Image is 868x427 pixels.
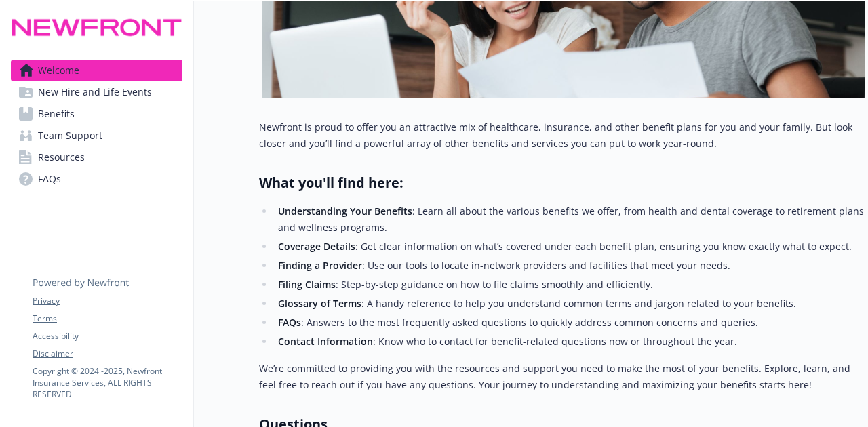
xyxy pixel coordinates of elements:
li: : Know who to contact for benefit-related questions now or throughout the year. [274,333,868,350]
strong: Glossary of Terms [278,297,361,310]
span: Welcome [38,60,79,81]
a: Team Support [11,125,182,146]
strong: Contact Information [278,335,373,348]
span: Resources [38,146,85,168]
strong: FAQs [278,316,301,329]
strong: Coverage Details [278,240,355,253]
strong: Understanding Your Benefits [278,205,412,218]
p: We’re committed to providing you with the resources and support you need to make the most of your... [259,361,868,393]
span: Team Support [38,125,102,146]
li: : Use our tools to locate in-network providers and facilities that meet your needs. [274,258,868,274]
a: Privacy [33,295,182,307]
li: : Answers to the most frequently asked questions to quickly address common concerns and queries. [274,314,868,331]
a: Accessibility [33,330,182,342]
span: New Hire and Life Events [38,81,152,103]
li: : A handy reference to help you understand common terms and jargon related to your benefits. [274,296,868,312]
a: New Hire and Life Events [11,81,182,103]
span: FAQs [38,168,61,190]
p: Copyright © 2024 - 2025 , Newfront Insurance Services, ALL RIGHTS RESERVED [33,365,182,400]
a: FAQs [11,168,182,190]
strong: Finding a Provider [278,259,362,272]
li: : Learn all about the various benefits we offer, from health and dental coverage to retirement pl... [274,203,868,236]
a: Resources [11,146,182,168]
strong: Filing Claims [278,278,336,291]
li: : Get clear information on what’s covered under each benefit plan, ensuring you know exactly what... [274,239,868,255]
li: : Step-by-step guidance on how to file claims smoothly and efficiently. [274,277,868,293]
a: Terms [33,312,182,325]
span: Benefits [38,103,75,125]
p: Newfront is proud to offer you an attractive mix of healthcare, insurance, and other benefit plan... [259,119,868,152]
a: Welcome [11,60,182,81]
h2: What you'll find here: [259,174,868,192]
a: Disclaimer [33,348,182,360]
a: Benefits [11,103,182,125]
